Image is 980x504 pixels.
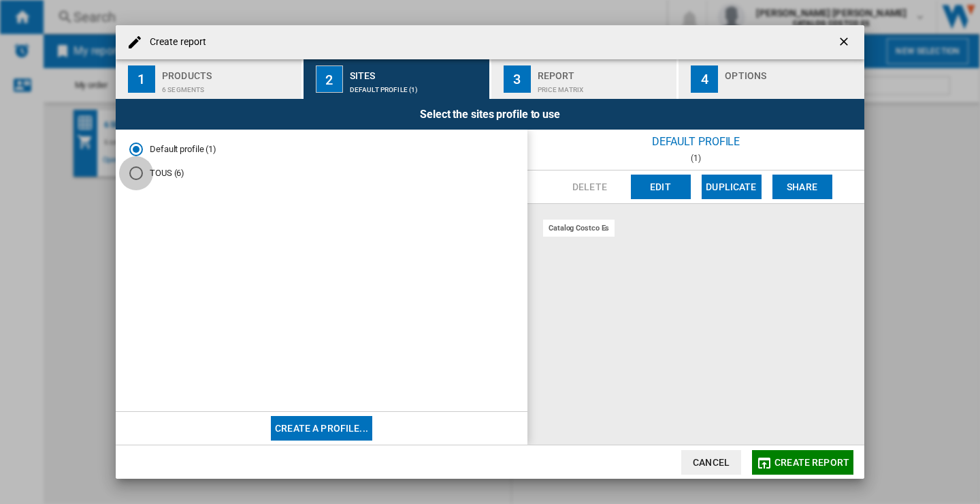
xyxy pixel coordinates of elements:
button: 4 Options [679,59,864,99]
button: Duplicate [702,175,762,199]
button: 2 Sites Default profile (1) [304,59,491,99]
div: Sites [350,65,484,79]
button: Create report [752,450,853,475]
button: 3 Report Price Matrix [491,59,679,99]
div: 3 [504,65,531,93]
button: Edit [631,175,691,199]
button: getI18NText('BUTTONS.CLOSE_DIALOG') [832,29,859,56]
div: Products [162,65,296,79]
div: Select the sites profile to use [116,99,864,130]
div: 2 [316,65,343,93]
div: Default profile [527,130,864,153]
div: 4 [691,65,718,93]
div: 1 [128,65,155,93]
div: Price Matrix [538,79,672,93]
button: Share [772,175,832,199]
div: 6 segments [162,79,296,93]
md-radio-button: Default profile (1) [129,143,514,156]
div: Default profile (1) [350,79,484,93]
md-radio-button: TOUS (6) [129,167,514,180]
ng-md-icon: getI18NText('BUTTONS.CLOSE_DIALOG') [837,35,853,51]
div: catalog costco es [543,220,615,237]
div: Report [538,65,672,79]
button: Delete [560,175,620,199]
div: Options [725,65,859,79]
button: 1 Products 6 segments [116,59,303,99]
div: (1) [527,153,864,163]
span: Create report [774,457,849,468]
h4: Create report [143,35,206,49]
button: Create a profile... [271,416,372,441]
button: Cancel [681,450,741,475]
